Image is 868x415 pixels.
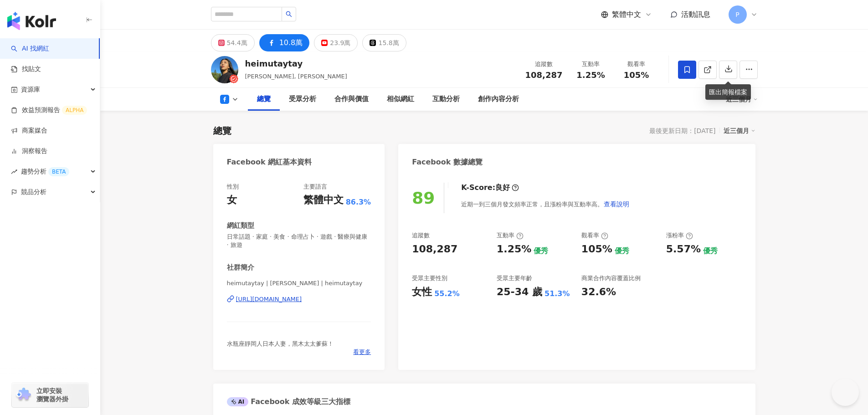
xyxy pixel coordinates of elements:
div: 互動率 [574,60,608,69]
div: 優秀 [534,246,548,256]
div: 89 [412,189,435,207]
div: 追蹤數 [525,60,563,69]
div: 最後更新日期：[DATE] [649,127,715,134]
div: 受眾分析 [289,94,316,105]
span: 日常話題 · 家庭 · 美食 · 命理占卜 · 遊戲 · 醫療與健康 · 旅遊 [227,233,371,249]
div: 觀看率 [619,60,654,69]
div: 55.2% [434,289,460,299]
div: 10.8萬 [279,36,303,49]
div: 性別 [227,183,239,191]
span: 趨勢分析 [21,161,69,182]
div: [URL][DOMAIN_NAME] [236,295,302,303]
div: 創作內容分析 [478,94,519,105]
div: 105% [581,242,612,256]
span: 資源庫 [21,79,40,100]
div: 繁體中文 [303,193,344,207]
span: 86.3% [346,197,371,207]
div: 108,287 [412,242,457,256]
div: 良好 [495,183,510,193]
span: 1.25% [576,71,605,80]
div: 互動分析 [432,94,460,105]
div: 社群簡介 [227,263,254,272]
div: 總覽 [257,94,271,105]
div: 5.57% [666,242,701,256]
div: AI [227,397,249,406]
div: 23.9萬 [330,36,350,49]
span: 105% [624,71,649,80]
button: 54.4萬 [211,34,255,51]
div: 互動率 [497,231,524,240]
span: rise [11,169,17,175]
div: 近期一到三個月發文頻率正常，且漲粉率與互動率高。 [461,195,630,213]
span: 繁體中文 [612,10,641,20]
div: 女性 [412,285,432,299]
div: BETA [48,167,69,176]
div: 商業合作內容覆蓋比例 [581,274,641,282]
span: 立即安裝 瀏覽器外掛 [36,387,68,403]
div: 優秀 [615,246,629,256]
a: searchAI 找網紅 [11,44,49,53]
div: 54.4萬 [227,36,247,49]
span: 看更多 [353,348,371,356]
div: heimutaytay [245,58,347,69]
div: K-Score : [461,183,519,193]
div: 受眾主要性別 [412,274,447,282]
span: 108,287 [525,70,563,80]
div: 25-34 歲 [497,285,542,299]
span: heimutaytay | [PERSON_NAME] | heimutaytay [227,279,371,287]
div: 匯出簡報檔案 [705,84,751,100]
div: Facebook 網紅基本資料 [227,157,312,167]
div: 優秀 [703,246,718,256]
div: 近三個月 [724,125,755,137]
a: [URL][DOMAIN_NAME] [227,295,371,303]
div: 51.3% [544,289,570,299]
img: chrome extension [15,388,32,402]
div: 網紅類型 [227,221,254,231]
img: KOL Avatar [211,56,238,83]
div: 追蹤數 [412,231,430,240]
div: 女 [227,193,237,207]
span: 查看說明 [604,200,629,208]
a: 洞察報告 [11,147,47,156]
span: [PERSON_NAME], [PERSON_NAME] [245,73,347,80]
div: Facebook 數據總覽 [412,157,483,167]
div: 32.6% [581,285,616,299]
span: 活動訊息 [681,10,710,19]
span: search [286,11,292,17]
div: 主要語言 [303,183,327,191]
span: P [735,10,739,20]
div: 合作與價值 [334,94,369,105]
button: 10.8萬 [259,34,310,51]
img: logo [7,12,56,30]
button: 查看說明 [603,195,630,213]
button: 23.9萬 [314,34,358,51]
div: Facebook 成效等級三大指標 [227,397,351,407]
div: 總覽 [213,124,231,137]
a: chrome extension立即安裝 瀏覽器外掛 [12,383,88,407]
button: 15.8萬 [362,34,406,51]
div: 觀看率 [581,231,608,240]
div: 相似網紅 [387,94,414,105]
a: 商案媒合 [11,126,47,135]
div: 15.8萬 [378,36,399,49]
span: 水瓶座靜岡人日本人妻，黑木太太爹蘇！ [227,340,334,347]
iframe: Help Scout Beacon - Open [832,379,859,406]
div: 1.25% [497,242,531,256]
span: 競品分析 [21,182,46,202]
div: 漲粉率 [666,231,693,240]
a: 效益預測報告ALPHA [11,106,87,115]
a: 找貼文 [11,65,41,74]
div: 受眾主要年齡 [497,274,532,282]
